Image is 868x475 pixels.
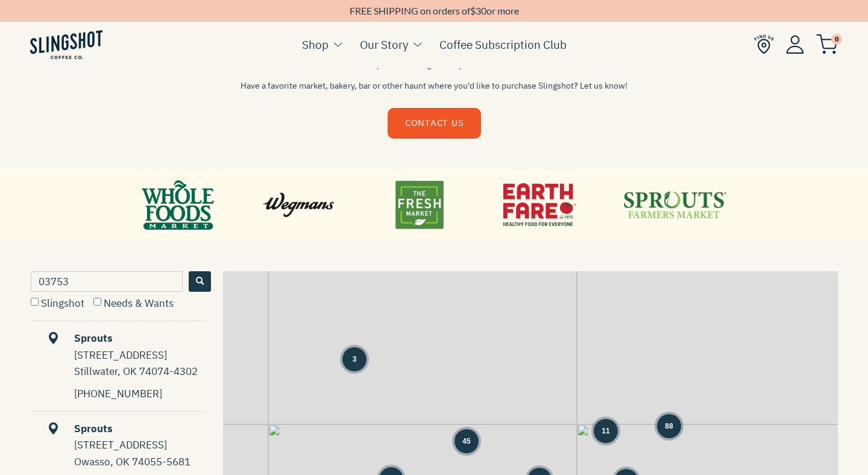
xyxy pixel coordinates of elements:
[31,297,84,310] label: Slingshot
[786,35,804,54] img: Account
[32,421,205,437] div: Sprouts
[360,36,408,54] a: Our Story
[657,414,681,438] div: Group of 88 locations
[454,429,479,453] div: Group of 45 locations
[476,5,486,16] span: 30
[74,437,205,453] div: [STREET_ADDRESS]
[816,34,838,54] img: cart
[665,421,673,432] span: 88
[816,37,838,51] a: 0
[831,34,842,45] span: 0
[93,298,101,306] input: Needs & Wants
[462,436,470,447] span: 45
[302,36,329,54] a: Shop
[74,363,205,380] div: Stillwater, OK 74074-4302
[211,80,657,92] p: Have a favorite market, bakery, bar or other haunt where you'd like to purchase Slingshot? Let us...
[32,330,205,347] div: Sprouts
[602,426,609,436] span: 11
[189,271,211,292] button: Search
[388,108,481,139] a: CONTACT US
[93,297,174,310] label: Needs & Wants
[439,36,567,54] a: Coffee Subscription Club
[31,298,39,306] input: Slingshot
[594,419,618,443] div: Group of 11 locations
[74,347,205,363] div: [STREET_ADDRESS]
[342,347,366,371] div: Group of 3 locations
[353,354,357,365] span: 3
[74,454,205,470] div: Owasso, OK 74055-5681
[470,5,476,16] span: $
[74,387,162,400] a: [PHONE_NUMBER]
[31,271,183,292] input: Type a postcode or address...
[754,34,774,54] img: Find Us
